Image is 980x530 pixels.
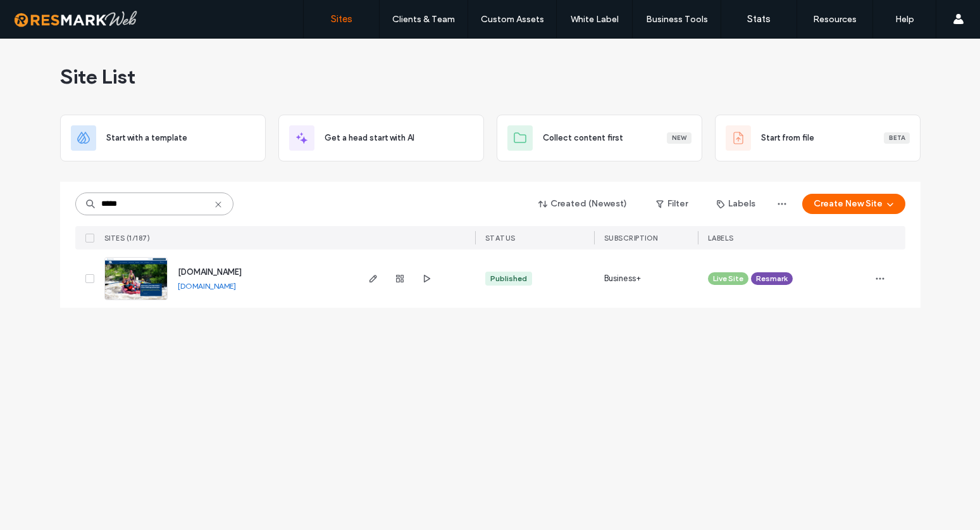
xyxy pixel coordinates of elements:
[705,194,767,214] button: Labels
[485,234,516,243] span: STATUS
[708,234,734,243] span: LABELS
[604,234,658,243] span: SUBSCRIPTION
[29,9,55,20] span: Help
[884,132,910,144] div: Beta
[528,194,638,214] button: Created (Newest)
[895,14,914,25] label: Help
[756,273,788,284] span: Resmark
[497,115,702,161] div: Collect content firstNew
[813,14,857,25] label: Resources
[178,267,242,277] a: [DOMAIN_NAME]
[331,13,352,25] label: Sites
[713,273,743,284] span: Live Site
[490,273,527,284] div: Published
[571,14,619,25] label: White Label
[715,115,921,161] div: Start from fileBeta
[106,132,187,144] span: Start with a template
[604,272,642,285] span: Business+
[325,132,414,144] span: Get a head start with AI
[60,64,135,89] span: Site List
[761,132,814,144] span: Start from file
[392,14,455,25] label: Clients & Team
[802,194,905,214] button: Create New Site
[178,281,236,291] a: [DOMAIN_NAME]
[747,13,771,25] label: Stats
[60,115,266,161] div: Start with a template
[278,115,484,161] div: Get a head start with AI
[643,194,700,214] button: Filter
[667,132,692,144] div: New
[646,14,708,25] label: Business Tools
[543,132,623,144] span: Collect content first
[481,14,544,25] label: Custom Assets
[104,234,151,243] span: SITES (1/187)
